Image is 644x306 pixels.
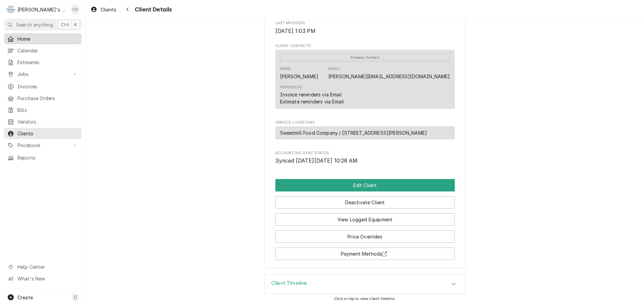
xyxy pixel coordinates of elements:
[275,20,455,35] div: Last Modified
[275,230,455,243] button: Price Overrides
[4,152,82,163] a: Reports
[275,226,455,243] div: Button Group Row
[74,21,77,28] span: K
[17,106,78,114] span: Bills
[17,83,78,90] span: Invoices
[17,154,78,161] span: Reports
[275,179,455,191] button: Edit Client
[275,150,455,165] div: Accounting Sync Status
[275,126,455,139] div: Service Location
[17,6,67,13] div: [PERSON_NAME]'s Commercial Refrigeration
[61,21,69,28] span: Ctrl
[275,120,455,125] span: Service Locations
[4,128,82,139] a: Clients
[275,43,455,112] div: Client Contacts
[275,20,455,26] span: Last Modified
[6,5,15,14] div: R
[275,27,455,35] span: Last Modified
[17,59,78,66] span: Estimates
[4,45,82,56] a: Calendar
[275,50,455,112] div: Client Contacts List
[328,66,340,72] div: Email
[70,5,80,14] div: Christine Gutierrez's Avatar
[17,130,78,137] span: Clients
[4,273,82,284] a: Go to What's New
[17,71,68,78] span: Jobs
[4,81,82,92] a: Invoices
[70,5,80,14] div: CG
[4,69,82,80] a: Go to Jobs
[265,275,465,294] button: Accordion Details Expand Trigger
[16,21,53,28] span: Search anything
[328,66,450,80] div: Email
[280,85,344,105] div: Reminders
[280,91,342,98] div: Invoice reminders via Email
[6,5,15,14] div: Rudy's Commercial Refrigeration's Avatar
[4,116,82,127] a: Vendors
[275,209,455,226] div: Button Group Row
[280,66,319,80] div: Name
[280,98,344,105] div: Estimate reminders via Email
[88,4,119,15] a: Clients
[275,126,455,142] div: Service Locations List
[280,129,427,136] span: Sweetmill Food Company / [STREET_ADDRESS][PERSON_NAME]
[280,85,302,90] div: Reminders
[265,275,465,294] div: Accordion Header
[17,118,78,125] span: Vendors
[17,295,33,300] span: Create
[101,6,116,13] span: Clients
[275,50,455,108] div: Contact
[275,179,455,260] div: Button Group
[4,33,82,44] a: Home
[275,43,455,49] span: Client Contacts
[280,54,450,61] span: Primary Contact
[17,47,78,54] span: Calendar
[275,179,455,191] div: Button Group Row
[275,191,455,209] div: Button Group Row
[133,5,172,14] span: Client Details
[280,66,291,72] div: Name
[17,275,77,282] span: What's New
[275,28,316,34] span: [DATE] 1:03 PM
[280,73,319,80] div: [PERSON_NAME]
[334,297,396,301] span: Click or tap to view client timeline.
[4,19,82,31] button: Search anythingCtrlK
[275,248,455,260] button: Payment Methods
[275,158,358,164] span: Synced [DATE][DATE] 10:28 AM
[275,213,455,226] button: View Logged Equipment
[17,35,78,42] span: Home
[4,93,82,104] a: Purchase Orders
[275,120,455,142] div: Service Locations
[271,280,307,287] h3: Client Timeline
[74,294,77,301] span: C
[275,157,455,165] span: Accounting Sync Status
[275,150,455,156] span: Accounting Sync Status
[17,142,68,149] span: Pricebook
[122,4,133,15] button: Navigate back
[17,263,77,270] span: Help Center
[275,196,455,209] button: Deactivate Client
[4,140,82,151] a: Go to Pricebook
[264,274,466,294] div: Client Timeline
[4,57,82,68] a: Estimates
[4,261,82,272] a: Go to Help Center
[328,74,450,79] a: [PERSON_NAME][EMAIL_ADDRESS][DOMAIN_NAME]
[275,243,455,260] div: Button Group Row
[4,104,82,116] a: Bills
[17,95,78,102] span: Purchase Orders
[280,53,450,61] div: Primary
